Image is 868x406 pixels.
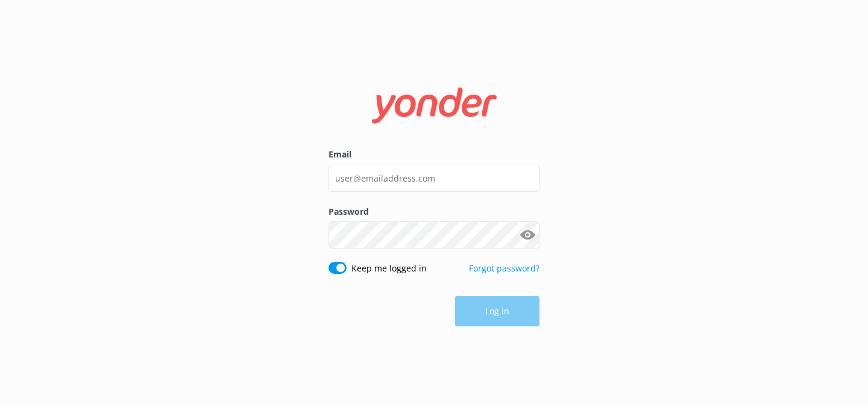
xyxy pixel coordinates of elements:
[329,165,539,192] input: user@emailaddress.com
[469,262,539,274] a: Forgot password?
[515,223,539,247] button: Show password
[351,262,427,275] label: Keep me logged in
[329,205,539,218] label: Password
[329,148,539,161] label: Email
